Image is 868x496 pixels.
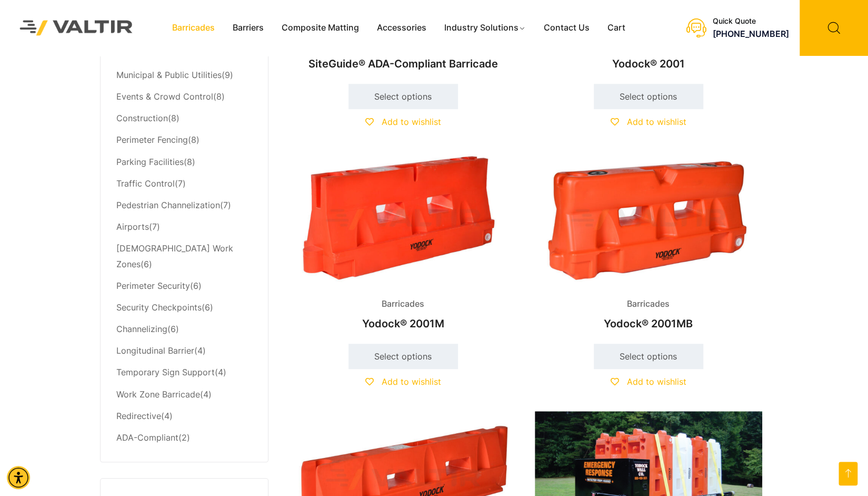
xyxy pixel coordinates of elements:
[116,367,215,377] a: Temporary Sign Support
[116,173,252,194] li: (7)
[627,376,686,387] span: Add to wishlist
[116,216,252,238] li: (7)
[611,376,686,387] a: Add to wishlist
[163,20,224,36] a: Barricades
[116,275,252,297] li: (6)
[290,52,517,75] h2: SiteGuide® ADA-Compliant Barricade
[435,20,535,36] a: Industry Solutions
[116,238,252,275] li: (6)
[116,280,190,291] a: Perimeter Security
[348,344,458,369] a: Select options for “Yodock® 2001M”
[116,411,161,421] a: Redirective
[116,200,220,210] a: Pedestrian Channelization
[116,157,184,167] a: Parking Facilities
[116,324,167,334] a: Channelizing
[116,432,178,443] a: ADA-Compliant
[116,134,188,145] a: Perimeter Fencing
[116,70,222,80] a: Municipal & Public Utilities
[116,341,252,362] li: (4)
[116,427,252,446] li: (2)
[116,319,252,341] li: (6)
[116,151,252,173] li: (8)
[116,345,194,356] a: Longitudinal Barrier
[290,312,517,335] h2: Yodock® 2001M
[116,130,252,151] li: (8)
[368,20,435,36] a: Accessories
[535,52,762,75] h2: Yodock® 2001
[594,84,703,109] a: Select options for “Yodock® 2001”
[535,151,762,335] a: BarricadesYodock® 2001MB
[116,113,168,123] a: Construction
[116,86,252,108] li: (8)
[713,28,789,39] a: call (888) 496-3625
[116,302,202,313] a: Security Checkpoints
[382,376,441,387] span: Add to wishlist
[611,116,686,127] a: Add to wishlist
[382,116,441,127] span: Add to wishlist
[598,20,634,36] a: Cart
[116,194,252,216] li: (7)
[8,8,145,47] img: Valtir Rentals
[348,84,458,109] a: Select options for “SiteGuide® ADA-Compliant Barricade”
[116,108,252,130] li: (8)
[7,466,30,489] div: Accessibility Menu
[116,389,200,400] a: Work Zone Barricade
[535,20,598,36] a: Contact Us
[365,116,441,127] a: Add to wishlist
[535,312,762,335] h2: Yodock® 2001MB
[290,151,517,335] a: BarricadesYodock® 2001M
[839,462,857,485] a: Go to top
[116,384,252,405] li: (4)
[116,243,233,269] a: [DEMOGRAPHIC_DATA] Work Zones
[273,20,368,36] a: Composite Matting
[374,296,432,312] span: Barricades
[116,178,175,189] a: Traffic Control
[224,20,273,36] a: Barriers
[594,344,703,369] a: Select options for “Yodock® 2001MB”
[116,362,252,384] li: (4)
[116,297,252,319] li: (6)
[365,376,441,387] a: Add to wishlist
[619,296,677,312] span: Barricades
[116,65,252,86] li: (9)
[627,116,686,127] span: Add to wishlist
[713,17,789,26] div: Quick Quote
[116,405,252,427] li: (4)
[116,91,213,102] a: Events & Crowd Control
[116,221,149,232] a: Airports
